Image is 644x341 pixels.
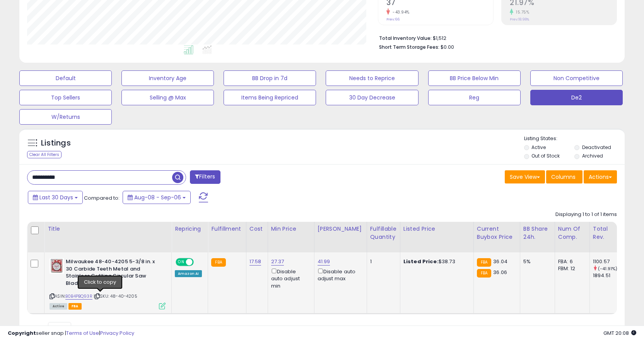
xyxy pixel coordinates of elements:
[428,70,521,86] button: BB Price Below Min
[403,258,468,265] div: $38.73
[175,270,202,277] div: Amazon AI
[379,44,439,50] b: Short Term Storage Fees:
[19,70,112,86] button: Default
[318,225,364,233] div: [PERSON_NAME]
[134,194,181,201] span: Aug-08 - Sep-06
[271,267,308,290] div: Disable auto adjust min
[271,258,284,266] a: 27.37
[211,258,225,267] small: FBA
[41,138,71,149] h5: Listings
[326,70,418,86] button: Needs to Reprice
[176,259,186,266] span: ON
[271,225,311,233] div: Min Price
[50,258,64,274] img: 41aD+pJ1kKL._SL40_.jpg
[65,293,92,300] a: B0B4PBQ93R
[513,9,529,15] small: 15.75%
[249,225,265,233] div: Cost
[505,170,545,183] button: Save View
[493,269,507,276] span: 36.06
[224,70,316,86] button: BB Drop in 7d
[50,303,67,310] span: All listings currently available for purchase on Amazon
[558,265,584,272] div: FBM: 12
[249,258,261,266] a: 17.58
[8,329,36,337] strong: Copyright
[428,90,521,105] button: Reg
[19,90,112,105] button: Top Sellers
[403,258,439,265] b: Listed Price:
[27,151,61,158] div: Clear All Filters
[593,225,621,241] div: Total Rev.
[555,211,617,218] div: Displaying 1 to 1 of 1 items
[370,225,397,241] div: Fulfillable Quantity
[190,170,220,184] button: Filters
[175,225,205,233] div: Repricing
[19,109,112,125] button: W/Returns
[530,70,623,86] button: Non Competitive
[39,194,73,201] span: Last 30 Days
[531,153,560,159] label: Out of Stock
[523,225,552,241] div: BB Share 24h.
[593,258,624,265] div: 1100.57
[28,191,83,204] button: Last 30 Days
[379,35,432,41] b: Total Inventory Value:
[8,330,134,337] div: seller snap | |
[523,258,549,265] div: 5%
[524,135,625,142] p: Listing States:
[94,293,137,299] span: | SKU: 48-40-4205
[50,258,166,308] div: ASIN:
[66,258,160,289] b: Milwaukee 48-40-4205 5-3/8 in. x 30 Carbide Teeth Metal and Stainless Cutting Circular Saw Blade
[121,70,214,86] button: Inventory Age
[224,90,316,105] button: Items Being Repriced
[603,329,636,337] span: 2025-10-7 20:08 GMT
[386,17,400,22] small: Prev: 66
[121,90,214,105] button: Selling @ Max
[546,170,583,183] button: Columns
[531,144,546,151] label: Active
[33,325,89,332] span: Show: entries
[193,259,205,266] span: OFF
[403,225,470,233] div: Listed Price
[558,258,584,265] div: FBA: 6
[493,258,507,265] span: 36.04
[318,267,361,282] div: Disable auto adjust max
[477,258,491,267] small: FBA
[598,266,617,272] small: (-41.91%)
[326,90,418,105] button: 30 Day Decrease
[379,33,611,42] li: $1,512
[530,90,623,105] button: De2
[441,43,454,51] span: $0.00
[477,225,517,241] div: Current Buybox Price
[123,191,191,204] button: Aug-08 - Sep-06
[558,225,586,241] div: Num of Comp.
[510,17,529,22] small: Prev: 18.98%
[582,153,603,159] label: Archived
[582,144,611,151] label: Deactivated
[551,173,576,181] span: Columns
[584,170,617,183] button: Actions
[48,225,168,233] div: Title
[66,329,99,337] a: Terms of Use
[370,258,394,265] div: 1
[100,329,134,337] a: Privacy Policy
[68,303,82,310] span: FBA
[593,272,624,279] div: 1894.51
[390,9,410,15] small: -43.94%
[318,258,330,266] a: 41.99
[211,225,243,233] div: Fulfillment
[84,194,120,202] span: Compared to:
[477,269,491,278] small: FBA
